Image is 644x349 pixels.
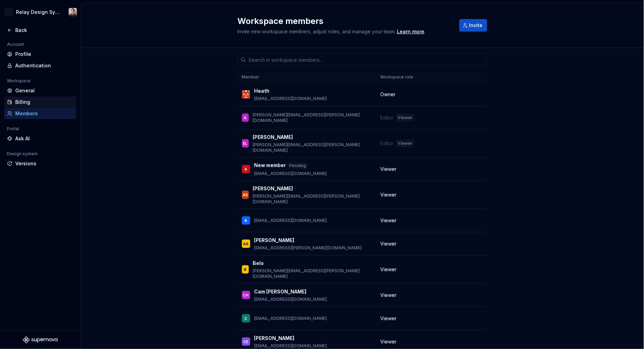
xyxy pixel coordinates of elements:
span: . [396,29,426,34]
div: CH [243,292,249,299]
button: ARelay Design SystemBobby Tan [1,5,79,20]
div: C [245,315,247,322]
input: Search in workspace members... [246,53,487,66]
span: Viewer [381,315,397,322]
div: CE [244,338,249,345]
div: B [244,266,246,273]
span: Viewer [381,240,397,247]
span: Owner [381,91,396,98]
div: A [245,217,247,224]
th: Member [238,72,376,83]
svg: Supernova Logo [23,336,58,343]
span: Viewer [381,292,397,299]
a: Ask AI [4,133,76,144]
div: Ask AI [15,135,73,142]
div: General [15,87,73,94]
div: Back [15,27,73,34]
span: Viewer [381,191,397,198]
div: Portal [4,125,22,133]
div: Relay Design System [16,9,60,16]
div: Versions [15,160,73,167]
button: Invite [459,19,487,32]
img: Heath [242,90,250,99]
div: A [244,114,247,121]
a: General [4,85,76,96]
a: Back [4,25,76,36]
p: [PERSON_NAME] [253,134,293,141]
p: Belo [253,260,264,267]
div: Design system [4,150,41,158]
p: [PERSON_NAME][EMAIL_ADDRESS][PERSON_NAME][DOMAIN_NAME] [253,112,372,123]
a: Members [4,108,76,119]
div: A [245,166,247,173]
span: Editor [381,114,394,121]
p: Cam [PERSON_NAME] [254,288,307,295]
span: Viewer [381,338,397,345]
p: Heath [254,88,270,94]
p: [PERSON_NAME] [254,335,295,342]
span: Invite new workspace members, adjust roles, and manage your team. [238,28,396,34]
div: Viewer [397,140,414,147]
div: EL [243,140,247,147]
p: [EMAIL_ADDRESS][DOMAIN_NAME] [254,96,327,101]
p: [EMAIL_ADDRESS][DOMAIN_NAME] [254,218,327,223]
div: Account [4,40,27,49]
div: A [5,8,13,16]
div: Profile [15,51,73,58]
p: [PERSON_NAME][EMAIL_ADDRESS][PERSON_NAME][DOMAIN_NAME] [253,193,372,205]
span: Invite [469,22,483,29]
span: Editor [381,140,394,147]
div: AS [243,191,248,198]
a: Learn more [397,28,425,35]
div: AA [243,240,249,247]
p: [EMAIL_ADDRESS][DOMAIN_NAME] [254,297,327,302]
div: Viewer [397,114,414,121]
a: Authentication [4,60,76,71]
p: [EMAIL_ADDRESS][DOMAIN_NAME] [254,343,327,349]
p: [EMAIL_ADDRESS][PERSON_NAME][DOMAIN_NAME] [254,245,362,251]
p: [PERSON_NAME][EMAIL_ADDRESS][PERSON_NAME][DOMAIN_NAME] [253,268,372,279]
span: Viewer [381,166,397,173]
th: Workspace role [376,72,429,83]
span: Viewer [381,217,397,224]
p: [PERSON_NAME][EMAIL_ADDRESS][PERSON_NAME][DOMAIN_NAME] [253,142,372,153]
a: Profile [4,49,76,60]
a: Billing [4,97,76,108]
span: Viewer [381,266,397,273]
div: Workspace [4,77,33,85]
p: [PERSON_NAME] [254,237,295,244]
img: Bobby Tan [69,8,77,16]
div: Authentication [15,62,73,69]
p: [EMAIL_ADDRESS][DOMAIN_NAME] [254,316,327,321]
a: Versions [4,158,76,169]
div: Members [15,110,73,117]
p: New member [254,162,286,169]
p: [PERSON_NAME] [253,185,293,192]
h2: Workspace members [238,16,451,27]
div: Pending [288,162,308,169]
p: [EMAIL_ADDRESS][DOMAIN_NAME] [254,171,327,176]
div: Billing [15,99,73,106]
